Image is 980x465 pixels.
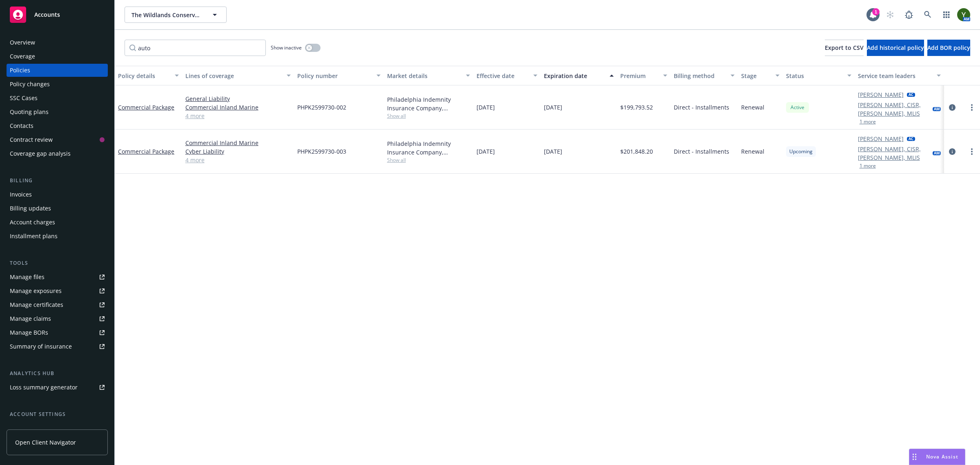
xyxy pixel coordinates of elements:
a: SSC Cases [7,92,108,105]
button: 1 more [860,119,876,124]
a: Invoices [7,188,108,201]
span: Renewal [741,103,764,112]
a: Switch app [938,7,955,23]
div: Loss summary generator [10,381,78,394]
button: Lines of coverage [182,66,294,85]
span: [DATE] [477,103,495,112]
a: Loss summary generator [7,381,108,394]
span: Direct - Installments [674,103,729,112]
span: PHPK2599730-002 [297,103,346,112]
button: Add historical policy [867,40,924,56]
a: Summary of insurance [7,340,108,353]
a: Billing updates [7,202,108,215]
div: Summary of insurance [10,340,72,353]
span: Export to CSV [825,44,864,51]
button: Market details [384,66,474,85]
div: Lines of coverage [185,72,282,80]
a: Account charges [7,216,108,229]
span: Nova Assist [926,453,958,460]
a: Commercial Inland Marine [185,139,291,147]
span: [DATE] [544,103,562,112]
div: Account settings [7,410,108,418]
div: Market details [387,72,461,80]
button: Add BOR policy [927,40,970,56]
button: The Wildlands Conservancy [125,7,227,23]
a: Accounts [7,3,108,26]
button: Premium [617,66,671,85]
span: Manage exposures [7,284,108,297]
a: Installment plans [7,230,108,243]
a: circleInformation [947,147,957,156]
div: Contract review [10,133,53,146]
input: Filter by keyword... [125,40,266,56]
div: Analytics hub [7,369,108,378]
a: Manage BORs [7,326,108,339]
a: [PERSON_NAME], CISR, [PERSON_NAME], MLIS [858,145,930,162]
a: Manage certificates [7,298,108,311]
div: Status [786,72,842,80]
button: Billing method [670,66,738,85]
a: [PERSON_NAME] [858,90,904,99]
span: Active [789,104,806,111]
a: Commercial Package [118,148,174,155]
span: Renewal [741,147,764,156]
span: Open Client Navigator [15,438,76,447]
div: Quoting plans [10,105,49,118]
span: [DATE] [544,147,562,156]
button: Status [783,66,855,85]
div: Manage files [10,271,45,284]
div: Coverage [10,50,35,63]
a: Contract review [7,133,108,146]
a: Search [920,7,936,23]
span: PHPK2599730-003 [297,147,346,156]
a: [PERSON_NAME], CISR, [PERSON_NAME], MLIS [858,101,930,118]
button: Stage [738,66,783,85]
a: Start snowing [882,7,898,23]
div: Installment plans [10,230,58,243]
a: 4 more [185,112,291,120]
span: Upcoming [789,148,813,155]
a: Policy changes [7,78,108,91]
span: Add BOR policy [927,44,970,51]
button: Service team leaders [855,66,944,85]
div: SSC Cases [10,92,38,105]
a: circleInformation [947,103,957,112]
div: Tools [7,259,108,267]
div: Account charges [10,216,55,229]
button: Policy details [115,66,182,85]
button: Expiration date [541,66,617,85]
span: [DATE] [477,147,495,156]
button: Nova Assist [909,449,965,465]
a: Overview [7,36,108,49]
div: Manage exposures [10,284,62,297]
a: Cyber Liability [185,147,291,156]
a: [PERSON_NAME] [858,134,904,143]
div: Billing method [674,72,726,80]
a: General Liability [185,94,291,103]
span: $199,793.52 [620,103,653,112]
div: Effective date [477,72,528,80]
span: Add historical policy [867,44,924,51]
div: Coverage gap analysis [10,147,71,160]
a: Commercial Inland Marine [185,103,291,112]
a: more [967,103,977,112]
div: Philadelphia Indemnity Insurance Company, [GEOGRAPHIC_DATA] Insurance Companies [387,95,470,112]
span: The Wildlands Conservancy [131,11,202,19]
div: Overview [10,36,35,49]
button: Effective date [473,66,541,85]
button: Policy number [294,66,384,85]
a: Quoting plans [7,105,108,118]
span: $201,848.20 [620,147,653,156]
div: Manage claims [10,312,51,325]
div: Billing updates [10,202,51,215]
div: Policy number [297,72,372,80]
div: Contacts [10,119,33,132]
div: Policies [10,64,30,77]
a: Commercial Package [118,103,174,111]
button: Export to CSV [825,40,864,56]
span: Accounts [34,11,60,18]
div: Premium [620,72,659,80]
div: Stage [741,72,771,80]
a: 4 more [185,156,291,164]
div: Expiration date [544,72,605,80]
